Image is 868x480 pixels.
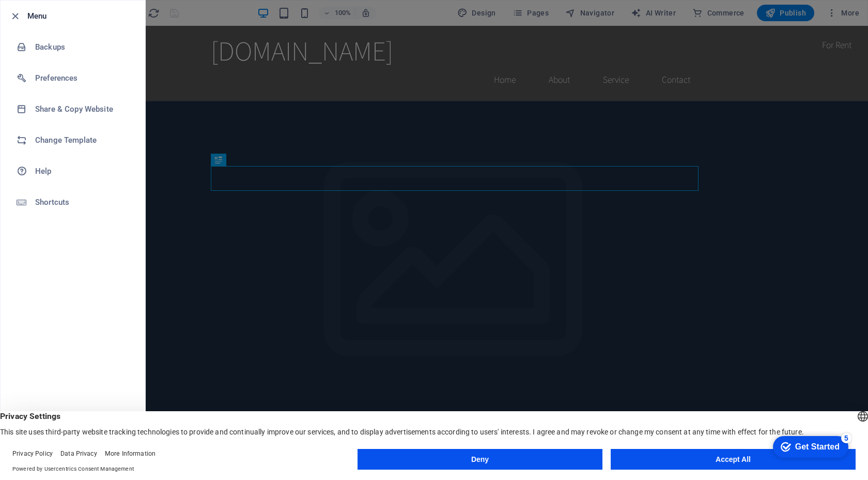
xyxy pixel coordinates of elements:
h6: Share & Copy Website [35,103,131,115]
h6: Change Template [35,134,131,146]
div: For Rent [772,8,818,30]
a: Help [1,156,145,187]
div: Get Started 5 items remaining, 0% complete [8,5,84,27]
h6: Shortcuts [35,196,131,208]
button: 2 [24,421,37,424]
div: Get Started [30,11,75,21]
h6: Help [35,165,131,177]
button: 1 [24,408,37,410]
h6: Menu [27,10,137,22]
h6: Preferences [35,72,131,84]
h6: Backups [35,41,131,53]
button: 3 [24,435,37,438]
div: 5 [76,2,87,12]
